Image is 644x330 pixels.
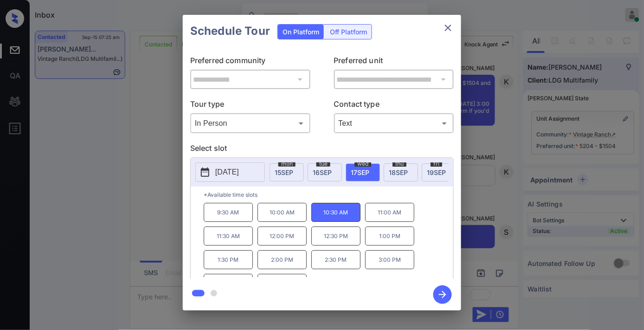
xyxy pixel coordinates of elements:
[431,161,442,167] span: fri
[334,55,454,70] p: Preferred unit
[258,274,307,293] p: 4:00 PM
[334,98,454,113] p: Contact type
[204,250,253,269] p: 1:30 PM
[258,250,307,269] p: 2:00 PM
[365,203,414,222] p: 11:00 AM
[215,167,239,178] p: [DATE]
[278,161,296,167] span: mon
[278,25,324,39] div: On Platform
[311,226,361,246] p: 12:30 PM
[270,163,304,181] div: date-select
[190,142,454,157] p: Select slot
[195,162,265,182] button: [DATE]
[354,161,371,167] span: wed
[190,98,310,113] p: Tour type
[336,116,452,131] div: Text
[325,25,372,39] div: Off Platform
[311,203,361,222] p: 10:30 AM
[422,163,456,181] div: date-select
[365,226,414,246] p: 1:00 PM
[204,274,253,293] p: 3:30 PM
[316,161,330,167] span: tue
[428,283,457,307] button: btn-next
[389,168,408,176] span: 18 SEP
[275,168,293,176] span: 15 SEP
[365,250,414,269] p: 3:00 PM
[313,168,332,176] span: 16 SEP
[183,15,277,47] h2: Schedule Tour
[193,116,308,131] div: In Person
[258,203,307,222] p: 10:00 AM
[346,163,380,181] div: date-select
[393,161,406,167] span: thu
[204,226,253,246] p: 11:30 AM
[311,250,361,269] p: 2:30 PM
[204,203,253,222] p: 9:30 AM
[190,55,310,70] p: Preferred community
[439,19,457,37] button: close
[351,168,369,176] span: 17 SEP
[384,163,418,181] div: date-select
[308,163,342,181] div: date-select
[427,168,446,176] span: 19 SEP
[258,226,307,246] p: 12:00 PM
[204,187,453,203] p: *Available time slots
